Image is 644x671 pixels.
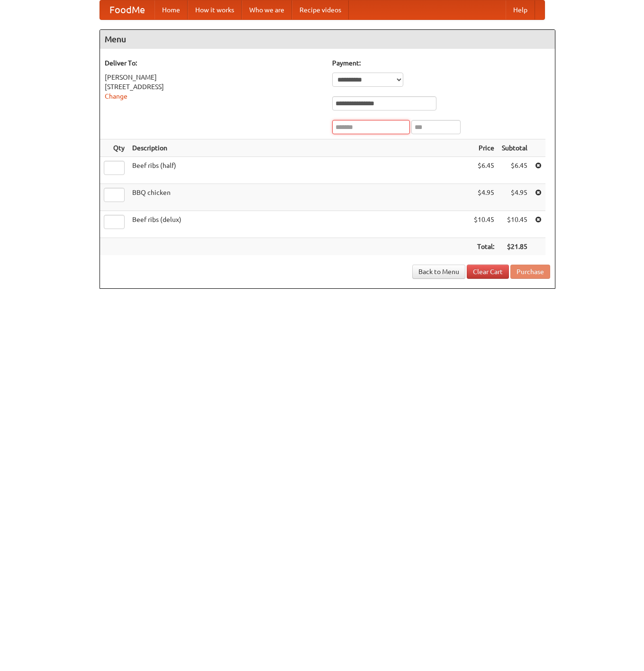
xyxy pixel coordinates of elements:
[242,0,292,19] a: Who we are
[498,157,531,184] td: $6.45
[105,82,323,92] div: [STREET_ADDRESS]
[188,0,242,19] a: How it works
[470,157,498,184] td: $6.45
[128,139,470,157] th: Description
[128,184,470,211] td: BBQ chicken
[470,211,498,238] td: $10.45
[105,58,323,68] h5: Deliver To:
[105,73,323,82] div: [PERSON_NAME]
[128,211,470,238] td: Beef ribs (delux)
[154,0,188,19] a: Home
[506,0,535,19] a: Help
[467,265,509,279] a: Clear Cart
[332,58,550,68] h5: Payment:
[412,265,465,279] a: Back to Menu
[498,238,531,256] th: $21.85
[128,157,470,184] td: Beef ribs (half)
[470,139,498,157] th: Price
[470,184,498,211] td: $4.95
[470,238,498,256] th: Total:
[100,139,128,157] th: Qty
[498,184,531,211] td: $4.95
[105,92,127,100] a: Change
[498,139,531,157] th: Subtotal
[100,0,154,19] a: FoodMe
[100,30,555,49] h4: Menu
[498,211,531,238] td: $10.45
[510,265,550,279] button: Purchase
[292,0,349,19] a: Recipe videos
